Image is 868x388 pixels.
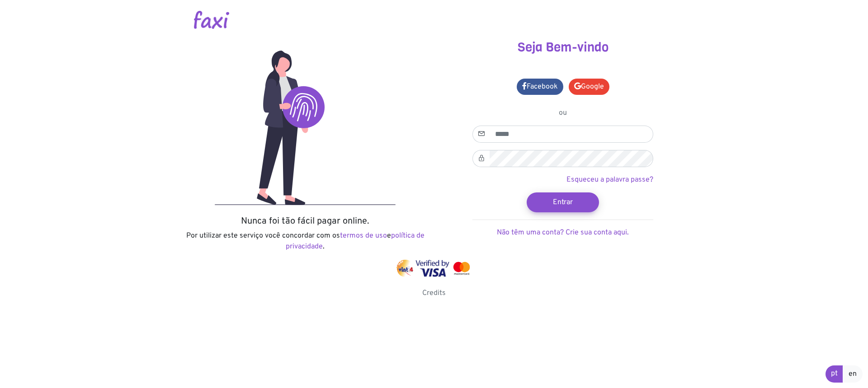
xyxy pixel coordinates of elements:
img: mastercard [451,260,472,277]
a: Google [569,79,609,95]
img: vinti4 [396,260,414,277]
a: pt [826,365,843,383]
h5: Nunca foi tão fácil pagar online. [183,216,427,227]
img: visa [415,260,449,277]
a: termos de uso [340,231,387,240]
a: Esqueceu a palavra passe? [566,175,653,184]
a: en [843,365,863,383]
h3: Seja Bem-vindo [441,40,685,55]
a: Não têm uma conta? Crie sua conta aqui. [497,228,629,237]
a: Facebook [517,79,563,95]
button: Entrar [527,192,599,212]
p: Por utilizar este serviço você concordar com os e . [183,230,427,252]
a: Credits [422,289,446,298]
p: ou [472,108,653,118]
